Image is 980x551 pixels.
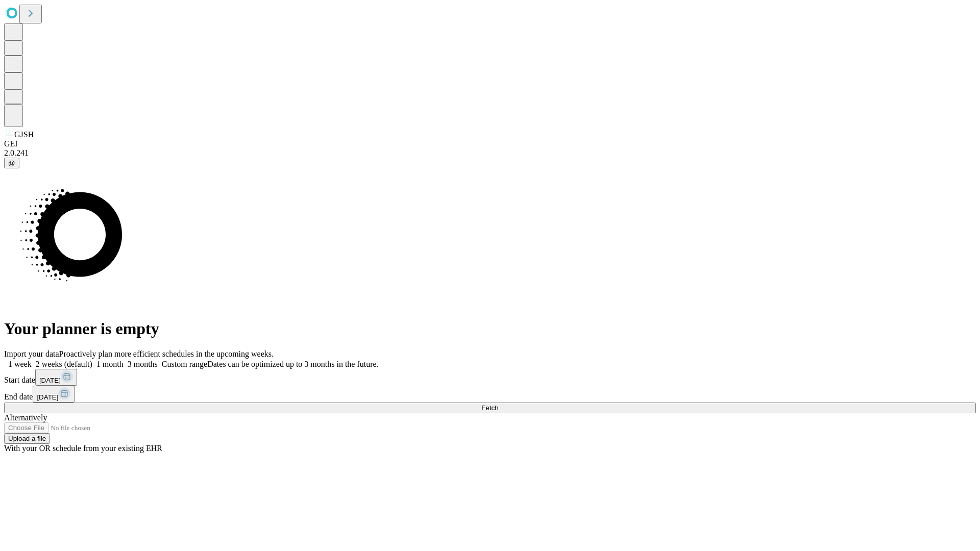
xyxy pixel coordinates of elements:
span: [DATE] [37,393,58,401]
span: 3 months [128,360,158,368]
span: With your OR schedule from your existing EHR [4,444,162,453]
span: 1 week [8,360,32,368]
button: Upload a file [4,433,50,444]
span: @ [8,159,15,167]
button: Fetch [4,403,976,413]
button: [DATE] [33,386,75,403]
span: Alternatively [4,413,47,422]
div: End date [4,386,976,403]
span: 2 weeks (default) [36,360,92,368]
div: GEI [4,139,976,148]
span: [DATE] [39,377,61,384]
div: 2.0.241 [4,148,976,158]
span: Custom range [162,360,207,368]
span: Fetch [481,404,498,412]
button: [DATE] [35,369,77,386]
span: Import your data [4,349,59,358]
h1: Your planner is empty [4,319,976,338]
span: Proactively plan more efficient schedules in the upcoming weeks. [59,349,274,358]
span: Dates can be optimized up to 3 months in the future. [207,360,378,368]
span: 1 month [96,360,124,368]
span: GJSH [14,130,34,139]
button: @ [4,158,19,168]
div: Start date [4,369,976,386]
